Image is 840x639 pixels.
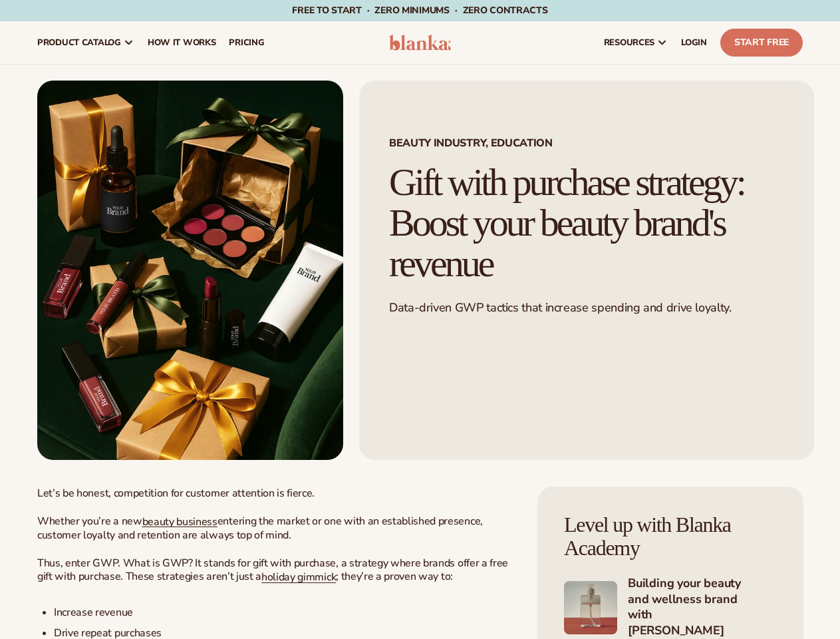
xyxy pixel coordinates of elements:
span: How It Works [148,37,216,48]
span: Let’s be honest, competition for customer attention is fierce. [37,486,315,501]
a: resources [597,21,674,64]
span: Increase revenue [54,605,133,620]
span: ; they’re a proven way to: [336,569,453,584]
a: holiday gimmick [261,570,336,584]
span: pricing [229,37,264,48]
span: Data-driven GWP tactics that increase spending and drive loyalty. [389,300,732,316]
h1: Gift with purchase strategy: Boost your beauty brand's revenue [389,162,784,284]
a: Start Free [720,29,803,57]
span: Beauty industry, education [389,138,784,148]
a: How It Works [141,21,223,64]
span: resources [604,37,654,48]
span: product catalog [37,37,121,48]
img: Gift box display featuring branded beauty products including lip gloss, cream tube, face oil, and... [37,81,343,460]
span: entering the market or one with an established presence, customer loyalty and retention are alway... [37,514,483,543]
span: Free to start · ZERO minimums · ZERO contracts [292,4,547,17]
h4: Level up with Blanka Academy [564,513,777,560]
a: beauty business [142,514,217,529]
a: product catalog [31,21,141,64]
span: Thus, enter GWP. What is GWP? It stands for gift with purchase, a strategy where brands offer a f... [37,556,508,584]
img: logo [389,35,452,51]
a: pricing [222,21,271,64]
span: LOGIN [681,37,707,48]
span: Whether you’re a new [37,514,142,529]
a: LOGIN [674,21,714,64]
